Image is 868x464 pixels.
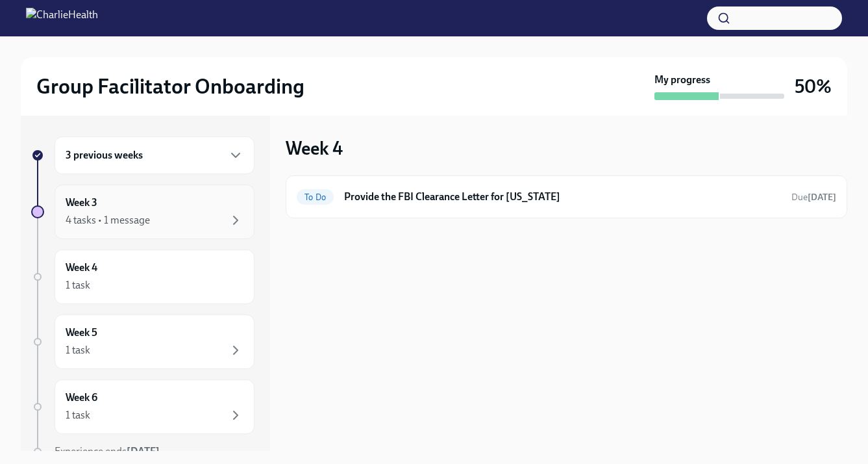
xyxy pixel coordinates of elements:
[66,148,143,162] h6: 3 previous weeks
[286,136,343,160] h3: Week 4
[297,192,334,202] span: To Do
[127,445,160,458] strong: [DATE]
[791,192,836,203] span: Due
[55,445,160,458] span: Experience ends
[66,196,97,210] h6: Week 3
[66,326,97,340] h6: Week 5
[66,343,90,357] div: 1 task
[66,391,97,405] h6: Week 6
[26,8,98,29] img: CharlieHealth
[297,187,836,207] a: To DoProvide the FBI Clearance Letter for [US_STATE]Due[DATE]
[344,190,781,204] h6: Provide the FBI Clearance Letter for [US_STATE]
[654,73,710,87] strong: My progress
[36,73,304,99] h2: Group Facilitator Onboarding
[791,191,836,203] span: October 8th, 2025 09:00
[55,136,254,174] div: 3 previous weeks
[66,261,97,275] h6: Week 4
[66,213,150,227] div: 4 tasks • 1 message
[795,75,832,98] h3: 50%
[31,380,254,434] a: Week 61 task
[66,278,90,292] div: 1 task
[31,185,254,239] a: Week 34 tasks • 1 message
[31,250,254,304] a: Week 41 task
[66,408,90,422] div: 1 task
[31,315,254,369] a: Week 51 task
[808,192,836,203] strong: [DATE]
